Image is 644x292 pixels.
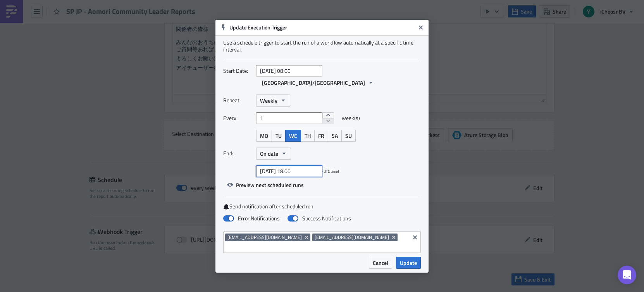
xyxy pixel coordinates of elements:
[3,3,370,49] body: Rich Text Area. Press ALT-0 for help.
[3,33,68,39] span: よろしくお願い致します。
[288,215,351,222] label: Success Notifications
[410,233,420,242] button: Clear selected items
[3,23,111,29] span: ご質問等あれば、担当までご連絡ください。
[345,132,352,140] span: SU
[289,132,297,140] span: WE
[305,132,311,140] span: TH
[373,259,388,267] span: Cancel
[322,112,334,119] button: increment
[223,179,308,191] button: Preview next scheduled runs
[3,42,62,48] span: アイチューザー株式会社
[256,94,290,106] button: Weekly
[276,132,282,140] span: TU
[391,234,398,241] button: Remove Tag
[223,65,252,77] label: Start Date:
[227,234,302,240] span: [EMAIL_ADDRESS][DOMAIN_NAME]
[256,148,291,160] button: On date
[341,130,356,142] button: SU
[618,266,636,284] div: Open Intercom Messenger
[285,130,301,142] button: WE
[301,130,315,142] button: TH
[256,165,322,177] input: YYYY-MM-DD HH:mm
[315,234,389,240] span: [EMAIL_ADDRESS][DOMAIN_NAME]
[332,132,338,140] span: SA
[396,257,421,269] button: Update
[322,168,339,174] span: (UTC time)
[223,148,252,159] label: End:
[256,130,272,142] button: MO
[260,132,268,140] span: MO
[223,215,280,222] label: Error Notifications
[223,203,421,210] label: Send notification after scheduled run
[223,39,421,53] div: Use a schedule trigger to start the run of a workflow automatically at a specific time interval.
[272,130,286,142] button: TU
[369,257,392,269] button: Cancel
[262,79,365,87] span: [GEOGRAPHIC_DATA]/[GEOGRAPHIC_DATA]
[223,112,252,124] label: Every
[260,96,277,105] span: Weekly
[256,65,322,77] input: YYYY-MM-DD HH:mm
[3,3,221,22] span: 関係者の皆様 みんなのおうちに[GEOGRAPHIC_DATA]別週次登録レポートを添付にてご確認ください。
[322,118,334,124] button: decrement
[236,181,304,189] span: Preview next scheduled runs
[260,149,278,158] span: On date
[328,130,342,142] button: SA
[258,77,378,89] button: [GEOGRAPHIC_DATA]/[GEOGRAPHIC_DATA]
[415,22,427,33] button: Close
[303,234,310,241] button: Remove Tag
[318,132,324,140] span: FR
[400,259,417,267] span: Update
[229,24,415,31] h6: Update Execution Trigger
[223,94,252,106] label: Repeat:
[314,130,328,142] button: FR
[342,112,360,124] span: week(s)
